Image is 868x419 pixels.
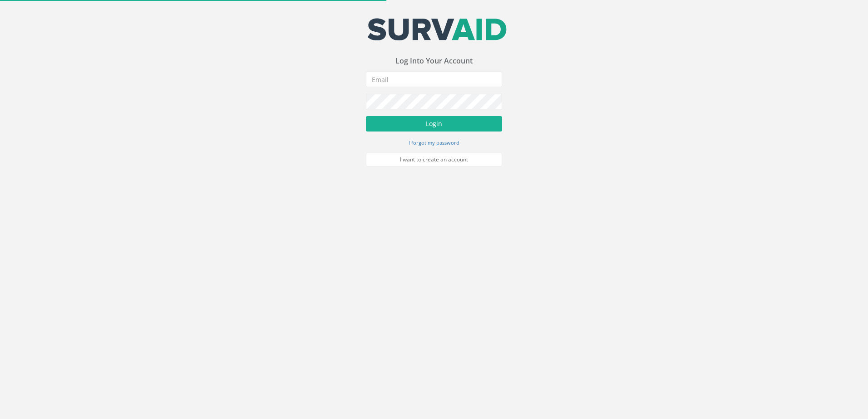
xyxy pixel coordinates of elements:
[409,139,459,146] small: I forgot my password
[366,116,502,132] button: Login
[366,57,502,65] h3: Log Into Your Account
[366,72,502,87] input: Email
[366,153,502,166] a: I want to create an account
[409,138,459,146] a: I forgot my password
